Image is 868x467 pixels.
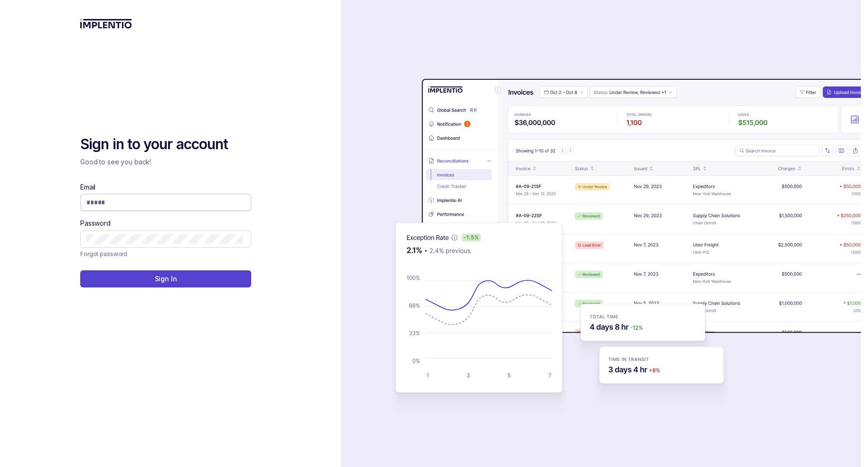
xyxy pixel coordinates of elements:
img: logo [80,19,132,29]
a: Link Forgot password [80,249,127,259]
p: Good to see you back! [80,157,251,167]
label: Email [80,182,95,192]
p: Forgot password [80,249,127,259]
button: Sign In [80,270,251,287]
h2: Sign in to your account [80,135,251,154]
p: Sign In [155,274,177,284]
label: Password [80,219,111,228]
